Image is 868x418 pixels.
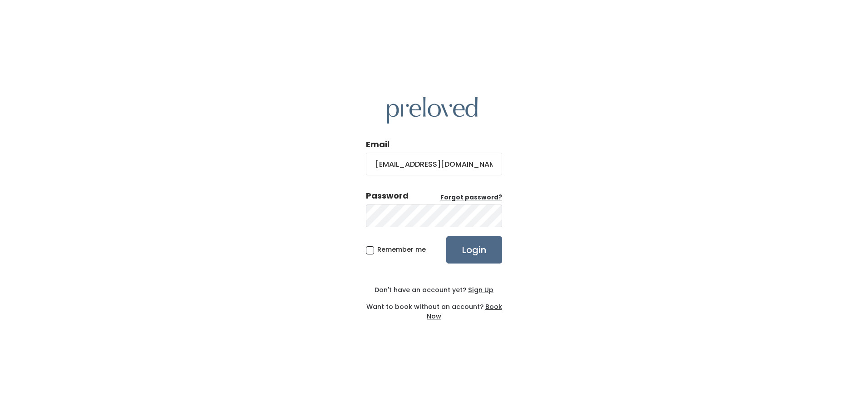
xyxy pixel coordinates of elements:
span: Remember me [377,245,426,254]
input: Login [446,236,502,264]
div: Don't have an account yet? [366,285,502,295]
div: Want to book without an account? [366,295,502,321]
a: Sign Up [466,285,493,294]
div: Password [366,190,409,202]
img: preloved logo [387,97,478,124]
u: Sign Up [468,285,493,294]
label: Email [366,139,390,150]
a: Forgot password? [440,193,502,202]
a: Book Now [427,302,502,321]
